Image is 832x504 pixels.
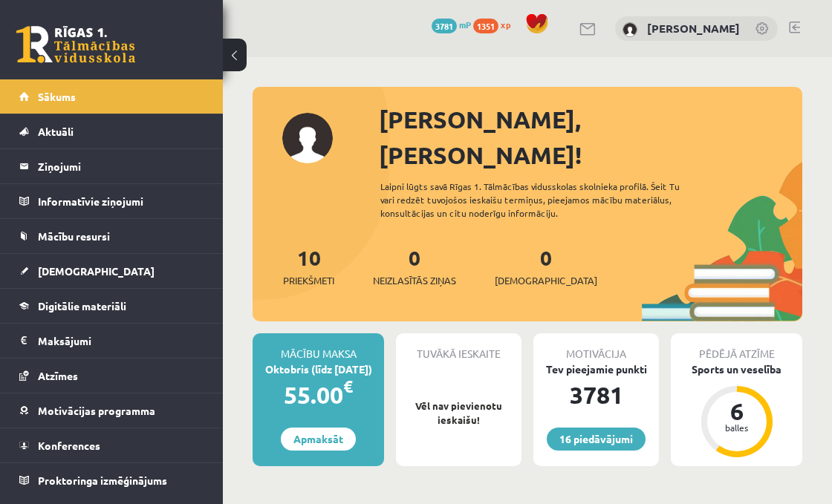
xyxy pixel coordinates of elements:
[19,463,204,497] a: Proktoringa izmēģinājums
[19,114,204,148] a: Aktuāli
[495,244,597,288] a: 0[DEMOGRAPHIC_DATA]
[373,244,456,288] a: 0Neizlasītās ziņas
[671,361,802,459] a: Sports un veselība 6 balles
[38,149,204,183] legend: Ziņojumi
[19,289,204,323] a: Digitālie materiāli
[432,19,457,33] span: 3781
[547,428,646,451] a: 16 piedāvājumi
[281,428,356,451] a: Apmaksāt
[38,229,110,243] span: Mācību resursi
[403,399,514,428] p: Vēl nav pievienotu ieskaišu!
[19,79,204,114] a: Sākums
[473,19,518,30] a: 1351 xp
[38,90,76,103] span: Sākums
[38,184,204,218] legend: Informatīvie ziņojumi
[253,377,384,413] div: 55.00
[38,474,167,487] span: Proktoringa izmēģinājums
[19,254,204,288] a: [DEMOGRAPHIC_DATA]
[38,404,155,417] span: Motivācijas programma
[343,376,353,397] span: €
[533,333,659,361] div: Motivācija
[671,333,802,361] div: Pēdējā atzīme
[459,19,471,30] span: mP
[623,22,637,37] img: Amanda Lorberga
[19,324,204,358] a: Maksājumi
[495,273,597,288] span: [DEMOGRAPHIC_DATA]
[533,361,659,377] div: Tev pieejamie punkti
[38,324,204,358] legend: Maksājumi
[19,359,204,393] a: Atzīmes
[19,219,204,253] a: Mācību resursi
[647,21,740,36] a: [PERSON_NAME]
[380,180,710,220] div: Laipni lūgts savā Rīgas 1. Tālmācības vidusskolas skolnieka profilā. Šeit Tu vari redzēt tuvojošo...
[16,26,135,63] a: Rīgas 1. Tālmācības vidusskola
[432,19,471,30] a: 3781 mP
[38,264,155,278] span: [DEMOGRAPHIC_DATA]
[38,369,78,382] span: Atzīmes
[379,102,802,173] div: [PERSON_NAME], [PERSON_NAME]!
[38,439,100,452] span: Konferences
[19,428,204,462] a: Konferences
[283,244,334,288] a: 10Priekšmeti
[501,19,510,30] span: xp
[396,333,521,361] div: Tuvākā ieskaite
[38,299,126,312] span: Digitālie materiāli
[715,399,759,423] div: 6
[253,333,384,361] div: Mācību maksa
[373,273,456,288] span: Neizlasītās ziņas
[473,19,498,33] span: 1351
[533,377,659,413] div: 3781
[19,149,204,183] a: Ziņojumi
[19,393,204,428] a: Motivācijas programma
[253,361,384,377] div: Oktobris (līdz [DATE])
[283,273,334,288] span: Priekšmeti
[19,184,204,218] a: Informatīvie ziņojumi
[38,125,74,138] span: Aktuāli
[715,423,759,432] div: balles
[671,361,802,377] div: Sports un veselība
